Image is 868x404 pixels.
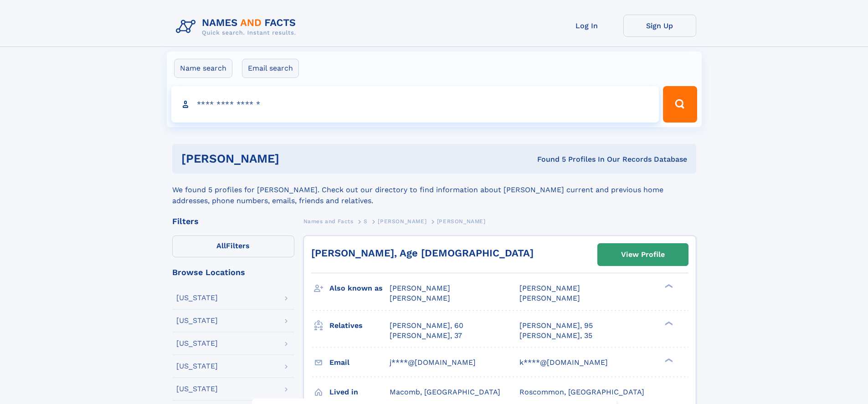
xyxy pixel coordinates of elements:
label: Filters [172,235,294,257]
div: ❯ [663,357,673,363]
div: We found 5 profiles for [PERSON_NAME]. Check out our directory to find information about [PERSON_... [172,174,696,206]
a: Log In [550,15,623,37]
div: [US_STATE] [176,385,218,393]
a: [PERSON_NAME], 35 [519,331,592,341]
div: View Profile [621,244,665,265]
div: Found 5 Profiles In Our Records Database [408,154,687,164]
span: [PERSON_NAME] [390,284,450,292]
span: [PERSON_NAME] [519,294,580,302]
a: [PERSON_NAME], 37 [390,331,462,341]
div: ❯ [663,283,673,289]
h3: Relatives [329,318,390,333]
label: Email search [242,59,299,78]
span: [PERSON_NAME] [519,284,580,292]
input: search input [171,86,659,123]
span: [PERSON_NAME] [390,294,450,302]
a: [PERSON_NAME] [378,215,426,227]
div: Filters [172,217,294,225]
h3: Email [329,355,390,370]
span: Macomb, [GEOGRAPHIC_DATA] [390,388,500,396]
div: [US_STATE] [176,363,218,370]
a: [PERSON_NAME], 60 [390,321,463,331]
a: View Profile [598,244,688,266]
a: [PERSON_NAME], Age [DEMOGRAPHIC_DATA] [311,247,534,259]
img: Logo Names and Facts [172,15,303,39]
h1: [PERSON_NAME] [181,153,408,164]
label: Name search [174,59,232,78]
span: [PERSON_NAME] [378,218,426,225]
span: [PERSON_NAME] [437,218,486,225]
div: [US_STATE] [176,294,218,302]
div: Browse Locations [172,268,294,276]
h3: Lived in [329,384,390,400]
div: ❯ [663,320,673,326]
a: [PERSON_NAME], 95 [519,321,593,331]
a: S [364,215,368,227]
a: Names and Facts [303,215,354,227]
span: Roscommon, [GEOGRAPHIC_DATA] [519,388,644,396]
span: All [216,241,226,250]
a: Sign Up [623,15,696,37]
div: [US_STATE] [176,340,218,347]
button: Search Button [663,86,697,123]
h3: Also known as [329,281,390,296]
span: S [364,218,368,225]
div: [US_STATE] [176,317,218,324]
